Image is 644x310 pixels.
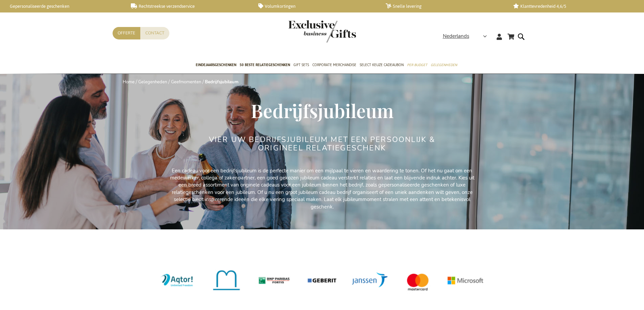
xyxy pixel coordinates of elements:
span: Eindejaarsgeschenken [196,61,236,68]
a: Per Budget [407,57,427,74]
a: Eindejaarsgeschenken [196,57,236,74]
span: Gelegenheden [431,61,457,68]
img: Exclusive Business gifts logo [288,20,356,43]
a: Gelegenheden [431,57,457,74]
a: Corporate Merchandise [312,57,356,74]
span: Select Keuze Cadeaubon [360,61,404,68]
a: Klanttevredenheid 4,6/5 [513,3,630,9]
span: Bedrijfsjubileum [251,98,393,123]
a: 50 beste relatiegeschenken [240,57,290,74]
a: store logo [288,20,322,43]
a: Volumkortingen [258,3,375,9]
a: Gepersonaliseerde geschenken [3,3,120,9]
a: Offerte [113,27,140,39]
span: 50 beste relatiegeschenken [240,61,290,68]
a: Select Keuze Cadeaubon [360,57,404,74]
span: Nederlands [443,32,469,40]
a: Geefmomenten [171,79,201,85]
p: Een cadeau voor een bedrijfsjubileum is de perfecte manier om een mijlpaal te vieren en waarderin... [170,167,474,211]
a: Rechtstreekse verzendservice [131,3,247,9]
a: Gift Sets [293,57,309,74]
span: Per Budget [407,61,427,68]
h2: VIER UW BEDRIJFSJUBILEUM MET EEN PERSOONLIJK & ORIGINEEL RELATIEGESCHENK [195,136,449,152]
strong: Bedrijfsjubileum [205,79,238,85]
span: Gift Sets [293,61,309,68]
span: Corporate Merchandise [312,61,356,68]
a: Gelegenheden [138,79,167,85]
a: Contact [140,27,169,39]
a: Snelle levering [386,3,502,9]
a: Home [123,79,135,85]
